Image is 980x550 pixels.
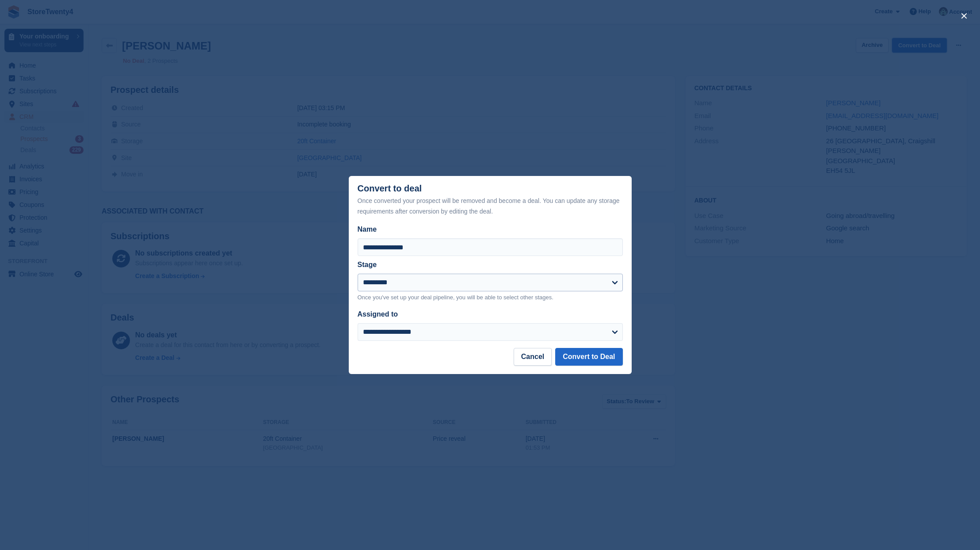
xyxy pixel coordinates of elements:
button: close [957,9,971,23]
button: Convert to Deal [555,348,622,366]
label: Assigned to [358,310,398,318]
label: Stage [358,261,377,268]
button: Cancel [514,348,552,366]
label: Name [358,224,623,235]
p: Once you've set up your deal pipeline, you will be able to select other stages. [358,293,623,302]
div: Convert to deal [358,183,623,217]
div: Once converted your prospect will be removed and become a deal. You can update any storage requir... [358,195,623,217]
